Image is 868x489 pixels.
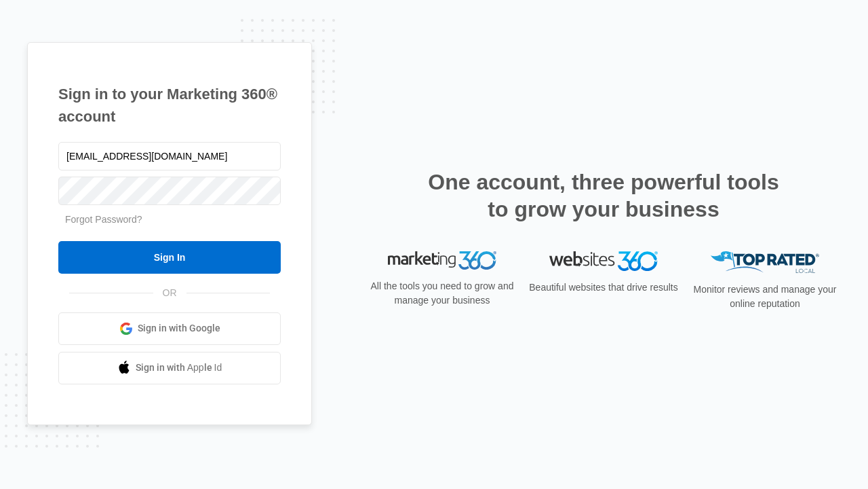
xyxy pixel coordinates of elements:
[153,286,186,300] span: OR
[549,251,658,271] img: Websites 360
[58,241,281,274] input: Sign In
[528,280,679,295] p: Beautiful websites that drive results
[711,251,819,274] img: Top Rated Local
[366,279,518,308] p: All the tools you need to grow and manage your business
[58,142,281,170] input: Email
[58,83,281,128] h1: Sign in to your Marketing 360® account
[58,352,281,384] a: Sign in with Apple Id
[138,321,220,336] span: Sign in with Google
[424,168,783,223] h2: One account, three powerful tools to grow your business
[58,312,281,345] a: Sign in with Google
[388,251,496,270] img: Marketing 360
[136,361,222,375] span: Sign in with Apple Id
[689,283,841,311] p: Monitor reviews and manage your online reputation
[65,214,142,225] a: Forgot Password?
